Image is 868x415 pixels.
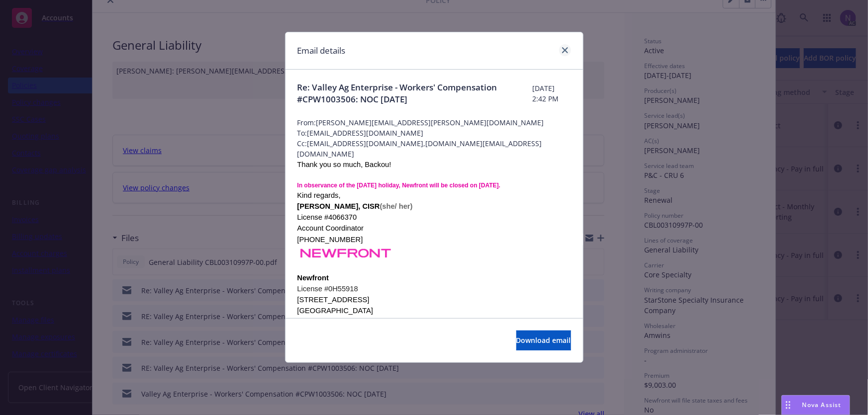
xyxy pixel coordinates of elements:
button: Nova Assist [781,395,850,415]
span: License #0H55918 [297,285,358,293]
a: privacy policy [318,317,350,323]
img: haDFP-y4NgbZz20ZXrpQIwy5JDkI3FfI17IlEYPqH8Fq-Sm0U1OioA6KKi_IeEVadg8N6Jt9EGHRwN21gJmkLrrOQWv574Bci... [300,245,391,261]
span: Download email [516,335,571,345]
div: [GEOGRAPHIC_DATA] [297,305,571,316]
i: to learn how we protect your data. [351,317,431,323]
span: Nova Assist [802,401,842,409]
i: View our [297,317,318,323]
b: Newfront [297,274,329,282]
div: Drag to move [782,396,794,415]
span: [STREET_ADDRESS] [297,296,370,304]
button: Download email [516,331,571,350]
a: http://www.newfront.com/ [297,245,571,261]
